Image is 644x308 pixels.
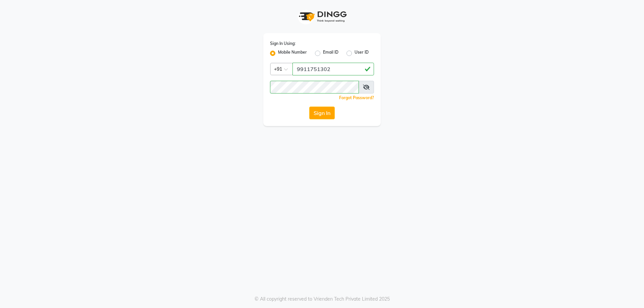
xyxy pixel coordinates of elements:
a: Forgot Password? [339,95,374,100]
input: Username [292,63,374,75]
label: User ID [355,49,369,57]
label: Email ID [323,49,338,57]
label: Mobile Number [278,49,307,57]
input: Username [270,81,359,94]
label: Sign In Using: [270,41,296,47]
button: Sign In [309,107,335,119]
img: logo1.svg [295,7,349,26]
